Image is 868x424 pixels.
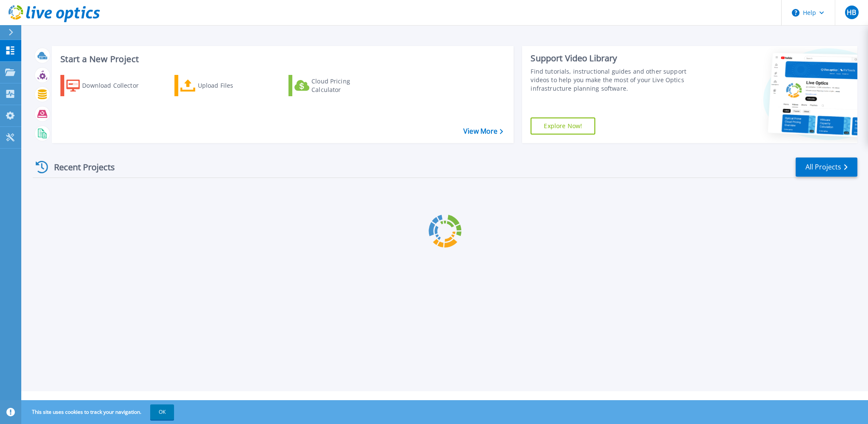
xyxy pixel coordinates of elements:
[150,404,174,420] button: OK
[847,9,856,16] span: HB
[60,54,503,64] h3: Start a New Project
[796,158,857,177] a: All Projects
[198,77,266,94] div: Upload Files
[33,157,126,178] div: Recent Projects
[531,53,702,64] div: Support Video Library
[60,75,155,96] a: Download Collector
[288,75,383,96] a: Cloud Pricing Calculator
[531,67,702,93] div: Find tutorials, instructional guides and other support videos to help you make the most of your L...
[463,127,503,135] a: View More
[531,117,595,135] a: Explore Now!
[311,77,380,94] div: Cloud Pricing Calculator
[82,77,150,94] div: Download Collector
[23,404,174,420] span: This site uses cookies to track your navigation.
[174,75,269,96] a: Upload Files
